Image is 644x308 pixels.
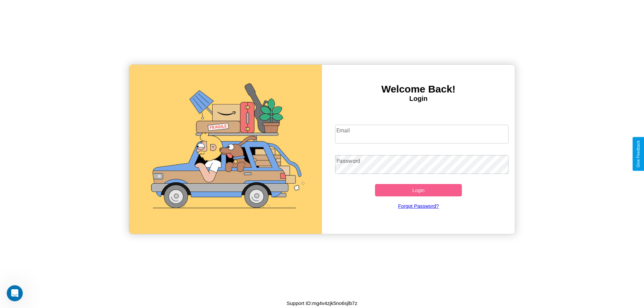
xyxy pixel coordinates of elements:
[375,184,462,196] button: Login
[7,285,23,301] iframe: Intercom live chat
[129,65,322,234] img: gif
[636,140,641,168] div: Give Feedback
[322,95,515,103] h4: Login
[332,196,505,215] a: Forgot Password?
[322,83,515,95] h3: Welcome Back!
[287,299,358,308] p: Support ID: mg4v4zjk5no6sjlb7z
